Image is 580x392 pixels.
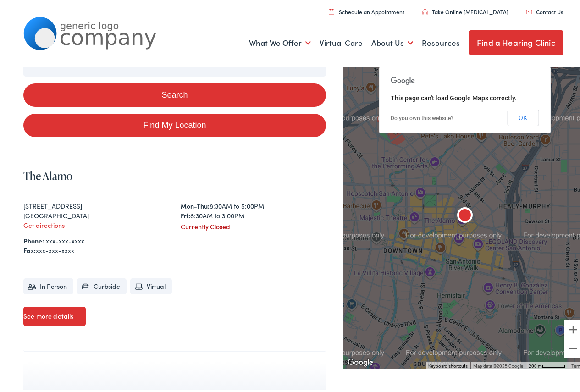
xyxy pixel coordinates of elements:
a: Virtual Care [320,24,363,58]
button: Map Scale: 200 m per 48 pixels [526,360,569,366]
strong: Fri: [181,209,190,218]
span: Map data ©2025 Google [473,361,523,366]
button: OK [507,107,539,124]
a: xxx-xxx-xxxx [46,234,84,243]
strong: Phone: [23,234,44,243]
a: Do you own this website? [391,113,453,119]
strong: Mon-Thu: [181,199,210,208]
a: Get directions [23,218,65,227]
div: xxx-xxx-xxxx [23,243,326,253]
a: Resources [422,24,460,58]
a: About Us [371,24,413,58]
span: 200 m [529,361,542,366]
div: [GEOGRAPHIC_DATA] [23,209,169,218]
a: Contact Us [526,6,563,13]
img: Google [345,354,376,366]
div: 8:30AM to 5:00PM 8:30AM to 3:00PM [181,199,326,218]
li: Curbside [77,276,127,292]
a: Take Online [MEDICAL_DATA] [422,6,508,13]
img: utility icon [526,7,532,12]
img: utility icon [422,7,428,12]
button: Keyboard shortcuts [428,361,468,367]
strong: Fax: [23,243,36,253]
li: Virtual [130,276,172,292]
img: utility icon [329,6,334,12]
a: The Alamo [23,166,72,181]
a: See more details [23,304,86,324]
a: Find a Hearing Clinic [469,28,563,53]
div: [STREET_ADDRESS] [23,199,169,209]
button: Search [23,81,326,105]
div: The Alamo [450,199,480,229]
a: Schedule an Appointment [329,6,404,13]
div: Currently Closed [181,220,326,229]
a: Find My Location [23,111,326,135]
a: What We Offer [249,24,311,58]
li: In Person [23,276,73,292]
span: This page can't load Google Maps correctly. [391,92,517,99]
a: Open this area in Google Maps (opens a new window) [345,354,376,366]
